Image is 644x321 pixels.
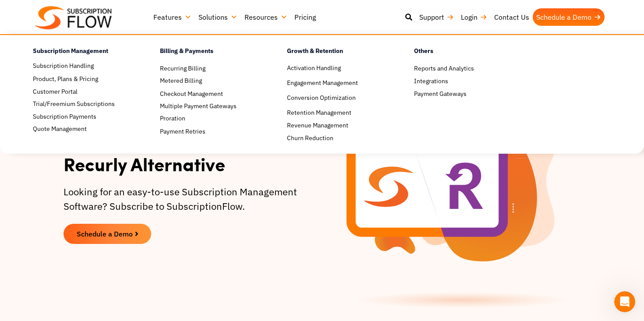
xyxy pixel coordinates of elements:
[287,78,383,88] a: Engagement Management
[287,108,383,118] a: Retention Management
[33,86,129,97] a: Customer Portal
[160,46,256,59] h4: Billing & Payments
[414,88,510,99] a: Payment Gateways
[160,63,256,74] a: Recurring Billing
[35,6,112,29] img: Subscriptionflow
[160,76,256,86] a: Metered Billing
[77,230,133,237] span: Schedule a Demo
[287,108,351,117] span: Retention Management
[287,134,333,143] span: Churn Reduction
[287,120,383,131] a: Revenue Management
[33,74,98,84] span: Product, Plans & Pricing
[326,70,580,317] img: Recurly-alternative
[414,76,510,86] a: Integrations
[64,224,151,244] a: Schedule a Demo
[533,8,605,26] a: Schedule a Demo
[33,99,129,109] a: Trial/Freemium Subscriptions
[414,64,474,73] span: Reports and Analytics
[614,291,635,312] iframe: Intercom live chat
[33,46,129,59] h4: Subscription Management
[64,152,318,176] h1: Recurly Alternative
[287,121,348,130] span: Revenue Management
[150,8,195,26] a: Features
[33,111,129,122] a: Subscription Payments
[241,8,291,26] a: Resources
[160,101,256,112] a: Multiple Payment Gateways
[287,46,383,59] h4: Growth & Retention
[195,8,241,26] a: Solutions
[457,8,491,26] a: Login
[160,88,256,99] a: Checkout Management
[160,127,205,136] span: Payment Retries
[160,113,256,124] a: Proration
[414,46,510,59] h4: Others
[414,89,467,99] span: Payment Gateways
[287,63,383,74] a: Activation Handling
[33,61,129,71] a: Subscription Handling
[33,87,78,96] span: Customer Portal
[33,74,129,84] a: Product, Plans & Pricing
[160,89,223,99] span: Checkout Management
[414,77,448,86] span: Integrations
[33,124,129,134] a: Quote Management
[33,112,96,121] span: Subscription Payments
[160,126,256,137] a: Payment Retries
[416,8,457,26] a: Support
[491,8,533,26] a: Contact Us
[287,93,383,103] a: Conversion Optimization
[64,184,318,213] p: Looking for an easy-to-use Subscription Management Software? Subscribe to SubscriptionFlow.
[160,64,205,73] span: Recurring Billing
[414,63,510,74] a: Reports and Analytics
[291,8,319,26] a: Pricing
[287,133,383,143] a: Churn Reduction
